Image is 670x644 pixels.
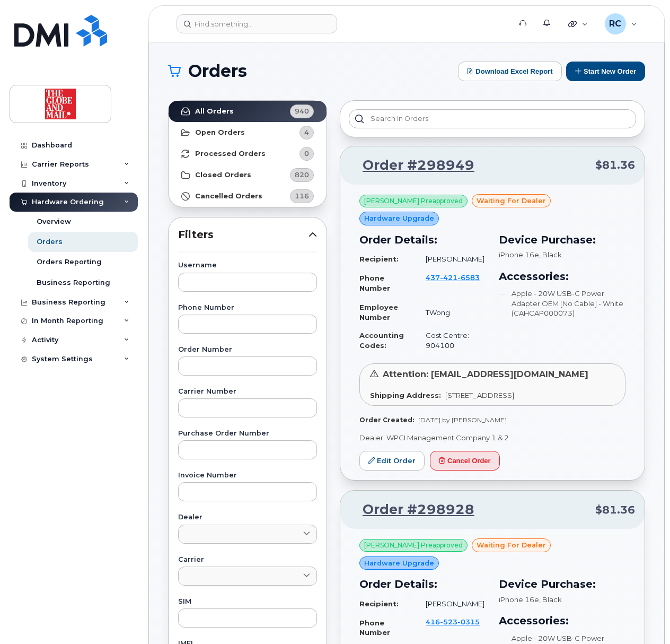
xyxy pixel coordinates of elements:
span: 6583 [457,273,480,282]
a: Order #298949 [350,156,474,175]
strong: Order Created: [359,416,414,424]
li: Apple - 20W USB-C Power Adapter OEM [No Cable] - White (CAHCAP000073) [499,289,625,318]
label: Phone Number [178,304,317,311]
strong: Recipient: [359,599,399,608]
label: Invoice Number [178,472,317,479]
span: Hardware Upgrade [364,558,434,568]
span: 416 [426,617,480,626]
a: 4165230315 [426,617,480,636]
strong: Accounting Codes: [359,331,404,350]
span: , Black [539,250,562,259]
span: 437 [426,273,480,282]
span: , Black [539,595,562,604]
span: [PERSON_NAME] Preapproved [364,541,463,550]
a: 4374216583 [426,273,480,292]
span: [PERSON_NAME] Preapproved [364,196,463,206]
span: 0 [304,149,309,159]
span: waiting for dealer [477,540,546,550]
button: Start New Order [566,62,645,81]
span: Filters [178,227,308,242]
label: Order Number [178,346,317,353]
span: 820 [295,170,309,180]
strong: Recipient: [359,255,399,263]
a: Cancelled Orders116 [169,186,327,207]
button: Cancel Order [430,451,500,471]
span: Attention: [EMAIL_ADDRESS][DOMAIN_NAME] [383,369,588,379]
span: Orders [188,63,247,79]
span: waiting for dealer [477,196,546,206]
span: 421 [440,273,457,282]
span: 0315 [457,617,480,626]
a: Edit Order [359,451,425,471]
td: [PERSON_NAME] [416,250,486,268]
a: Closed Orders820 [169,164,327,186]
strong: Processed Orders [195,150,266,158]
h3: Order Details: [359,576,486,592]
span: 116 [295,191,309,201]
td: Cost Centre: 904100 [416,326,486,354]
button: Download Excel Report [458,62,562,81]
label: Dealer [178,514,317,521]
h3: Accessories: [499,268,625,284]
span: [STREET_ADDRESS] [445,391,514,399]
span: iPhone 16e [499,595,539,604]
a: Open Orders4 [169,122,327,143]
strong: Employee Number [359,303,398,321]
span: $81.36 [595,502,635,518]
strong: Phone Number [359,274,390,292]
p: Dealer: WPCI Management Company 1 & 2 [359,433,625,443]
strong: Cancelled Orders [195,192,262,201]
label: Purchase Order Number [178,430,317,437]
h3: Order Details: [359,232,486,248]
strong: Phone Number [359,619,390,637]
span: Hardware Upgrade [364,213,434,223]
strong: Shipping Address: [370,391,441,399]
h3: Accessories: [499,613,625,629]
label: Username [178,262,317,269]
span: 4 [304,127,309,137]
span: $81.36 [595,158,635,173]
a: Order #298928 [350,500,474,519]
label: SIM [178,598,317,605]
h3: Device Purchase: [499,576,625,592]
span: 940 [295,106,309,116]
strong: Open Orders [195,128,245,137]
a: All Orders940 [169,101,327,122]
input: Search in orders [349,109,636,128]
span: [DATE] by [PERSON_NAME] [418,416,507,424]
a: Processed Orders0 [169,143,327,164]
span: 523 [440,617,457,626]
strong: Closed Orders [195,171,251,179]
label: Carrier [178,556,317,563]
strong: All Orders [195,107,234,116]
span: iPhone 16e [499,250,539,259]
td: TWong [416,298,486,326]
td: [PERSON_NAME] [416,595,486,613]
h3: Device Purchase: [499,232,625,248]
label: Carrier Number [178,388,317,395]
